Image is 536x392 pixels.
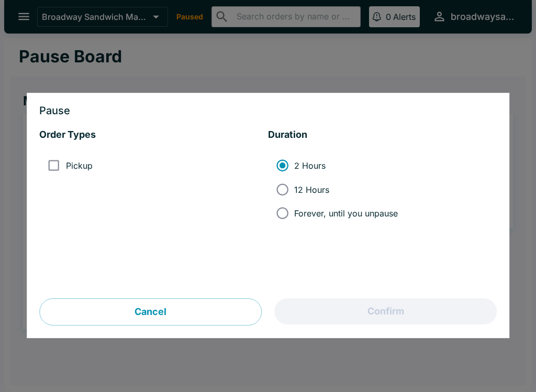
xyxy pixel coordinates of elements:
[66,160,93,171] span: Pickup
[268,129,497,141] h5: Duration
[294,184,329,195] span: 12 Hours
[39,106,497,116] h3: Pause
[294,160,326,171] span: 2 Hours
[39,129,268,141] h5: Order Types
[39,299,262,326] button: Cancel
[294,208,398,219] span: Forever, until you unpause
